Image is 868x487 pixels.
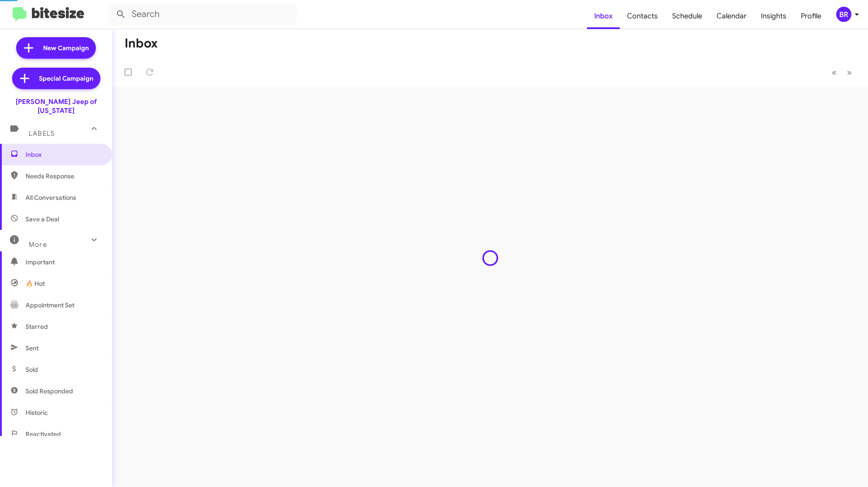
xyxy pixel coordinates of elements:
span: Sent [26,344,39,353]
nav: Page navigation example [827,63,857,82]
span: Special Campaign [39,74,93,83]
span: Historic [26,408,48,417]
a: New Campaign [16,37,96,59]
span: Save a Deal [26,215,59,224]
span: 🔥 Hot [26,279,45,288]
span: Sold Responded [26,387,73,396]
span: Labels [29,129,55,138]
div: BR [836,7,851,22]
span: » [847,67,852,78]
span: Sold [26,365,38,374]
a: Special Campaign [12,68,100,89]
span: Important [26,258,102,267]
button: BR [829,7,858,22]
a: Calendar [709,3,754,29]
span: « [832,67,837,78]
button: Next [842,63,857,82]
span: Inbox [26,150,102,159]
input: Search [108,4,297,25]
a: Profile [794,3,829,29]
span: All Conversations [26,193,76,202]
span: New Campaign [43,43,89,52]
a: Schedule [665,3,709,29]
span: Appointment Set [26,301,74,310]
span: Needs Response [26,172,102,181]
span: More [29,241,47,249]
a: Inbox [587,3,620,29]
h1: Inbox [125,36,158,51]
a: Insights [754,3,794,29]
button: Previous [826,63,842,82]
span: Starred [26,322,48,331]
span: Reactivated [26,430,61,439]
a: Contacts [620,3,665,29]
